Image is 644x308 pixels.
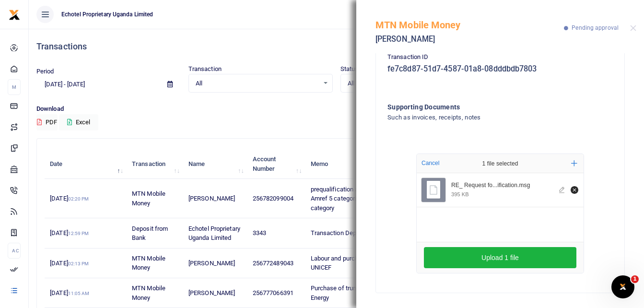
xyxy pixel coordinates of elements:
[375,19,564,31] h5: MTN Mobile Money
[253,195,293,202] span: 256782099004
[188,195,235,202] span: [PERSON_NAME]
[36,76,160,93] input: select period
[631,275,639,283] span: 1
[305,149,414,179] th: Memo: activate to sort column ascending
[188,225,240,242] span: Echotel Proprietary Uganda Limited
[59,114,98,130] button: Excel
[196,79,319,88] span: All
[132,190,165,207] span: MTN Mobile Money
[36,41,636,52] h4: Transactions
[188,64,222,74] label: Transaction
[311,229,367,237] span: Transaction Deposit
[132,284,165,301] span: MTN Mobile Money
[611,275,634,298] iframe: Intercom live chat
[127,149,183,179] th: Transaction: activate to sort column ascending
[387,102,574,112] h4: Supporting Documents
[68,196,89,201] small: 02:20 PM
[58,10,157,19] span: Echotel Proprietary Uganda Limited
[459,154,541,173] div: 1 file selected
[188,260,235,267] span: [PERSON_NAME]
[68,261,89,266] small: 02:13 PM
[387,64,613,74] h5: fe7c8d87-51d7-4587-01a8-08dddbdb7803
[557,185,568,195] button: Edit file RE_ Request for Funds for Amref Prequalification.msg
[311,284,390,301] span: Purchase of trunkings for Be Energy
[416,154,584,273] div: File Uploader
[132,225,168,242] span: Deposit from Bank
[9,9,20,21] img: logo-small
[387,112,574,123] h4: Such as invoices, receipts, notes
[247,149,305,179] th: Account Number: activate to sort column ascending
[36,104,636,114] p: Download
[311,186,395,212] span: prequalification application for Amref 5 categories 100k per category
[45,149,127,179] th: Date: activate to sort column descending
[569,185,580,195] button: Remove file
[375,35,564,44] h5: [PERSON_NAME]
[348,79,471,88] span: All
[36,114,58,130] button: PDF
[567,156,581,170] button: Add more files
[188,289,235,296] span: [PERSON_NAME]
[311,255,401,272] span: Labour and purchase of bricks at UNICEF
[424,247,576,268] button: Upload 1 file
[50,289,89,296] span: [DATE]
[8,79,21,95] li: M
[253,289,293,296] span: 256777066391
[8,243,21,259] li: Ac
[68,231,89,236] small: 12:59 PM
[50,260,89,267] span: [DATE]
[387,52,613,62] p: Transaction ID
[419,157,442,169] button: Cancel
[50,195,89,202] span: [DATE]
[253,260,293,267] span: 256772489043
[183,149,247,179] th: Name: activate to sort column ascending
[50,229,89,237] span: [DATE]
[68,291,90,296] small: 11:05 AM
[36,67,54,76] label: Period
[340,64,359,74] label: Status
[572,24,619,31] span: Pending approval
[253,229,266,237] span: 3343
[630,25,636,31] button: Close
[451,191,469,198] div: 395 KB
[132,255,165,272] span: MTN Mobile Money
[9,11,20,18] a: logo-small logo-large logo-large
[451,182,553,190] div: RE_ Request for Funds for Amref Prequalification.msg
